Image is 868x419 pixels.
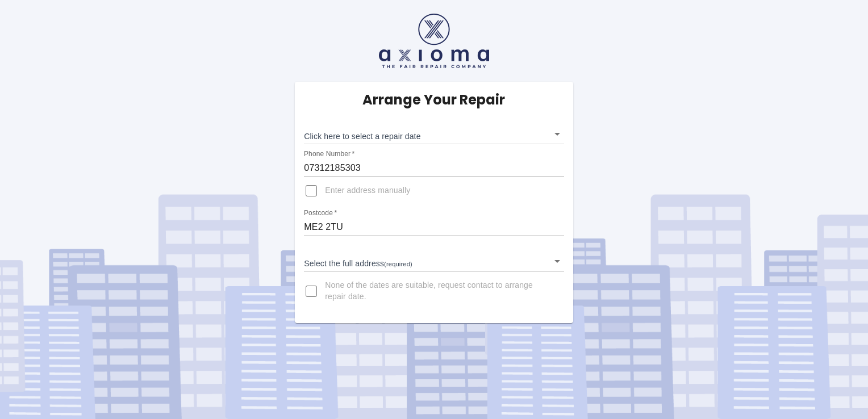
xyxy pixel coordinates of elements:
[379,14,489,68] img: axioma
[325,185,410,196] span: Enter address manually
[362,91,505,109] h5: Arrange Your Repair
[304,208,337,218] label: Postcode
[304,149,354,159] label: Phone Number
[325,280,554,303] span: None of the dates are suitable, request contact to arrange repair date.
